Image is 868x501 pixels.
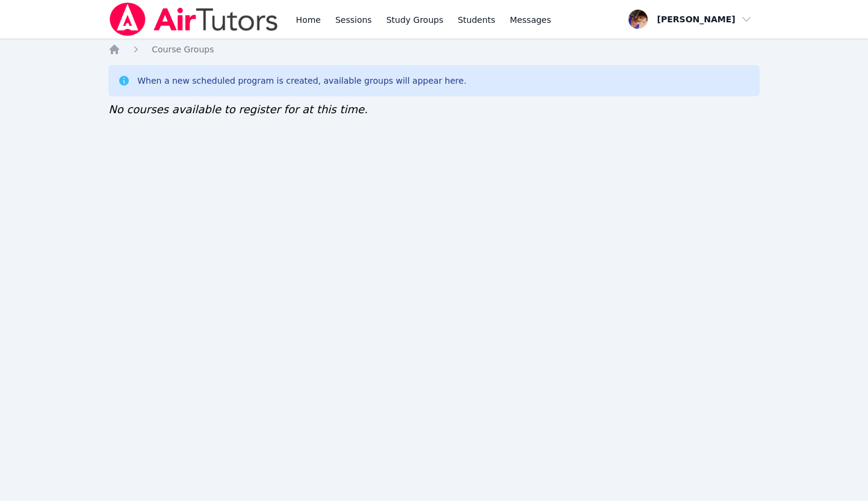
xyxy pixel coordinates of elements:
div: When a new scheduled program is created, available groups will appear here. [137,75,467,87]
nav: Breadcrumb [108,43,760,55]
span: Messages [510,14,551,26]
span: No courses available to register for at this time. [108,103,368,116]
img: Air Tutors [108,2,279,36]
a: Course Groups [152,43,214,55]
span: Course Groups [152,45,214,54]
